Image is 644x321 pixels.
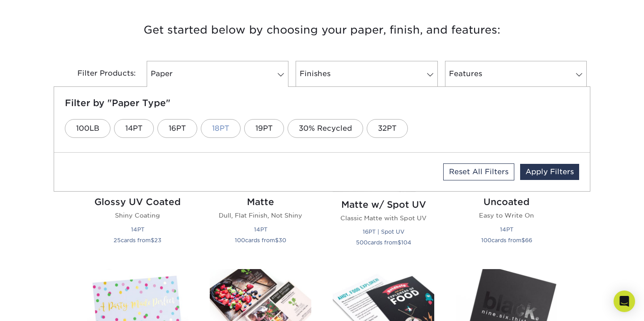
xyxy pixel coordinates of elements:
h3: Get started below by choosing your paper, finish, and features: [60,10,584,50]
span: 66 [525,237,532,244]
p: Easy to Write On [456,211,557,220]
a: 100LB [65,119,110,138]
div: Filter Products: [54,61,143,87]
small: 16PT | Spot UV [363,228,404,235]
small: cards from [114,237,161,244]
span: $ [275,237,279,244]
div: Open Intercom Messenger [614,291,635,312]
span: 100 [481,237,491,244]
a: 32PT [367,119,408,138]
span: 100 [235,237,245,244]
small: cards from [356,239,411,246]
span: $ [521,237,525,244]
span: 23 [154,237,161,244]
h2: Uncoated [456,197,557,207]
span: $ [151,237,154,244]
a: Features [445,61,587,87]
p: Classic Matte with Spot UV [333,214,434,223]
h2: Matte [210,197,311,207]
span: 500 [356,239,368,246]
a: 30% Recycled [288,119,363,138]
a: Paper [147,61,288,87]
span: 104 [401,239,411,246]
h2: Glossy UV Coated [87,197,188,207]
h5: Filter by "Paper Type" [65,98,579,108]
p: Dull, Flat Finish, Not Shiny [210,211,311,220]
small: 14PT [131,226,144,233]
a: 14PT [114,119,154,138]
a: 16PT [157,119,197,138]
small: cards from [235,237,286,244]
a: Apply Filters [520,164,579,180]
small: 14PT [254,226,267,233]
p: Shiny Coating [87,211,188,220]
a: Reset All Filters [443,163,514,180]
a: 18PT [201,119,241,138]
a: 19PT [244,119,284,138]
span: $ [398,239,401,246]
a: Finishes [296,61,437,87]
small: 14PT [500,226,513,233]
small: cards from [481,237,532,244]
span: 30 [279,237,286,244]
span: 25 [114,237,121,244]
h2: Matte w/ Spot UV [333,199,434,210]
